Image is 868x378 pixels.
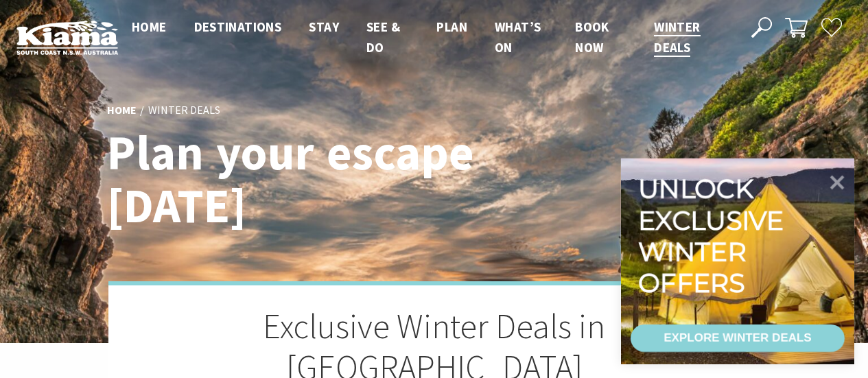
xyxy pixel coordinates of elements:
[118,16,736,58] nav: Main Menu
[366,19,400,56] span: See & Do
[132,19,167,35] span: Home
[107,127,495,233] h1: Plan your escape [DATE]
[148,102,220,119] li: Winter Deals
[16,20,118,55] img: Kiama Logo
[495,19,541,56] span: What’s On
[107,103,137,118] a: Home
[638,174,790,298] div: Unlock exclusive winter offers
[194,19,282,35] span: Destinations
[654,19,700,56] span: Winter Deals
[436,19,467,35] span: Plan
[664,324,811,352] div: EXPLORE WINTER DEALS
[631,324,845,352] a: EXPLORE WINTER DEALS
[575,19,609,56] span: Book now
[309,19,339,35] span: Stay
